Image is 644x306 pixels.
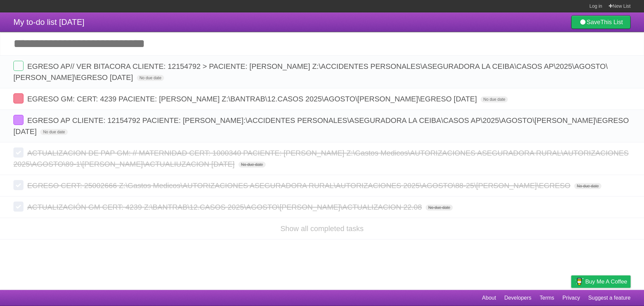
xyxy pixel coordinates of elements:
span: Buy me a coffee [585,276,627,288]
a: Developers [504,292,531,304]
span: No due date [426,205,453,211]
b: This List [600,19,623,26]
label: Done [13,180,23,190]
span: No due date [574,183,601,189]
a: Terms [540,292,554,304]
span: No due date [40,129,67,135]
label: Done [13,147,23,158]
a: Suggest a feature [588,292,631,304]
label: Done [13,61,23,71]
span: EGRESO AP CLIENTE: 12154792 PACIENTE: [PERSON_NAME]:\ACCIDENTES PERSONALES\ASEGURADORA LA CEIBA\C... [13,116,629,136]
span: No due date [481,96,508,102]
span: EGRESO CERT: 25002666 Z:\Gastos Medicos\AUTORIZACIONES ASEGURADORA RURAL\AUTORIZACIONES 2025\AGOS... [27,181,572,190]
span: My to-do list [DATE] [13,17,85,27]
span: ACTUALIZACIÓN GM CERT: 4239 Z:\BANTRAB\12.CASOS 2025\AGOSTO\[PERSON_NAME]\ACTUALIZACION 22.08 [27,203,424,211]
label: Done [13,93,23,103]
a: Buy me a coffee [571,275,631,288]
span: ACTUALIZACION DE PAP GM: // MATERNIDAD CERT: 1000340 PACIENTE: [PERSON_NAME] Z:\Gastos Medicos\AU... [13,149,629,168]
a: Show all completed tasks [280,224,364,233]
span: EGRESO GM: CERT: 4239 PACIENTE: [PERSON_NAME] Z:\BANTRAB\12.CASOS 2025\AGOSTO\[PERSON_NAME]\EGRES... [27,95,479,103]
label: Done [13,115,23,125]
span: No due date [238,162,266,168]
span: EGRESO AP// VER BITACORA CLIENTE: 12154792 > PACIENTE: [PERSON_NAME] Z:\ACCIDENTES PERSONALES\ASE... [13,62,608,82]
img: Buy me a coffee [575,276,584,287]
a: SaveThis List [571,15,631,29]
label: Done [13,202,23,212]
a: About [482,292,496,304]
span: No due date [137,75,164,81]
a: Privacy [562,292,580,304]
